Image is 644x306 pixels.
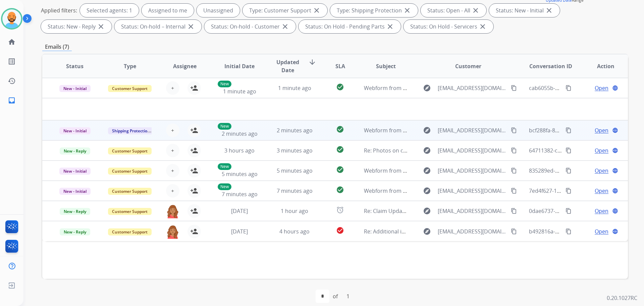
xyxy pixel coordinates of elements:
[60,147,90,155] span: New - Reply
[364,147,603,154] span: Re: Photos on claims wouldn’t upload here are my photos for 2 tires damaged by road hazards
[423,126,431,134] mat-icon: explore
[423,167,431,175] mat-icon: explore
[529,127,630,134] span: bcf288fa-85b9-43ba-897e-04e26c03827d
[595,207,608,215] span: Open
[281,207,308,215] span: 1 hour ago
[489,4,560,17] div: Status: New - Initial
[529,62,572,70] span: Conversation ID
[243,4,327,17] div: Type: Customer Support
[108,168,152,175] span: Customer Support
[277,127,313,134] span: 2 minutes ago
[204,20,296,33] div: Status: On-hold - Customer
[108,127,154,134] span: Shipping Protection
[364,187,516,194] span: Webform from [EMAIL_ADDRESS][DOMAIN_NAME] on [DATE]
[566,228,572,234] mat-icon: content_copy
[222,130,258,137] span: 2 minutes ago
[566,188,572,194] mat-icon: content_copy
[223,88,256,95] span: 1 minute ago
[566,127,572,133] mat-icon: content_copy
[166,81,179,95] button: +
[336,83,344,91] mat-icon: check_circle
[595,187,608,195] span: Open
[218,163,231,170] p: New
[438,126,507,134] span: [EMAIL_ADDRESS][DOMAIN_NAME]
[190,167,198,175] mat-icon: person_add
[423,146,431,155] mat-icon: explore
[364,127,516,134] span: Webform from [EMAIL_ADDRESS][DOMAIN_NAME] on [DATE]
[60,208,90,215] span: New - Reply
[404,20,493,33] div: Status: On Hold - Servicers
[59,168,91,175] span: New - Initial
[511,208,517,214] mat-icon: content_copy
[438,84,507,92] span: [EMAIL_ADDRESS][DOMAIN_NAME]
[281,23,289,31] mat-icon: close
[529,167,631,174] span: 835289ed-a1b2-42fe-bd59-7a0e8f86ac07
[66,62,84,70] span: Status
[545,6,553,14] mat-icon: close
[279,228,310,235] span: 4 hours ago
[108,208,152,215] span: Customer Support
[8,96,16,104] mat-icon: inbox
[2,9,21,28] img: avatar
[612,228,618,234] mat-icon: language
[566,208,572,214] mat-icon: content_copy
[108,228,152,235] span: Customer Support
[197,4,240,17] div: Unassigned
[364,228,430,235] span: Re: Additional information
[376,62,396,70] span: Subject
[438,227,507,235] span: [EMAIL_ADDRESS][DOMAIN_NAME]
[386,23,394,31] mat-icon: close
[438,207,507,215] span: [EMAIL_ADDRESS][DOMAIN_NAME]
[438,146,507,155] span: [EMAIL_ADDRESS][DOMAIN_NAME]
[190,187,198,195] mat-icon: person_add
[278,84,311,92] span: 1 minute ago
[479,23,487,31] mat-icon: close
[364,84,516,92] span: Webform from [EMAIL_ADDRESS][DOMAIN_NAME] on [DATE]
[336,206,344,214] mat-icon: alarm
[612,188,618,194] mat-icon: language
[190,146,198,155] mat-icon: person_add
[333,292,338,300] div: of
[97,23,105,31] mat-icon: close
[190,227,198,235] mat-icon: person_add
[277,147,313,154] span: 3 minutes ago
[438,167,507,175] span: [EMAIL_ADDRESS][DOMAIN_NAME]
[595,84,608,92] span: Open
[171,167,174,175] span: +
[336,125,344,133] mat-icon: check_circle
[8,57,16,65] mat-icon: list_alt
[612,85,618,91] mat-icon: language
[595,146,608,155] span: Open
[421,4,486,17] div: Status: Open - All
[595,126,608,134] span: Open
[224,62,255,70] span: Initial Date
[171,146,174,155] span: +
[336,226,344,234] mat-icon: check_circle
[595,167,608,175] span: Open
[529,84,634,92] span: cab6055b-2530-41b5-aeb5-d19052446504
[80,4,139,17] div: Selected agents: 1
[612,208,618,214] mat-icon: language
[529,147,627,154] span: 64711382-c35f-4c89-97fc-932ac6b0455f
[364,167,516,174] span: Webform from [EMAIL_ADDRESS][DOMAIN_NAME] on [DATE]
[472,6,480,14] mat-icon: close
[455,62,481,70] span: Customer
[364,207,471,215] span: Re: Claim Update: Parts ordered for repair
[607,294,637,302] p: 0.20.1027RC
[341,290,355,303] div: 1
[166,124,179,137] button: +
[59,188,91,195] span: New - Initial
[187,23,195,31] mat-icon: close
[566,168,572,174] mat-icon: content_copy
[299,20,401,33] div: Status: On Hold - Pending Parts
[166,184,179,198] button: +
[108,85,152,92] span: Customer Support
[142,4,194,17] div: Assigned to me
[336,186,344,194] mat-icon: check_circle
[41,6,77,14] p: Applied filters:
[511,85,517,91] mat-icon: content_copy
[8,38,16,46] mat-icon: home
[222,170,258,178] span: 5 minutes ago
[595,227,608,235] span: Open
[612,127,618,133] mat-icon: language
